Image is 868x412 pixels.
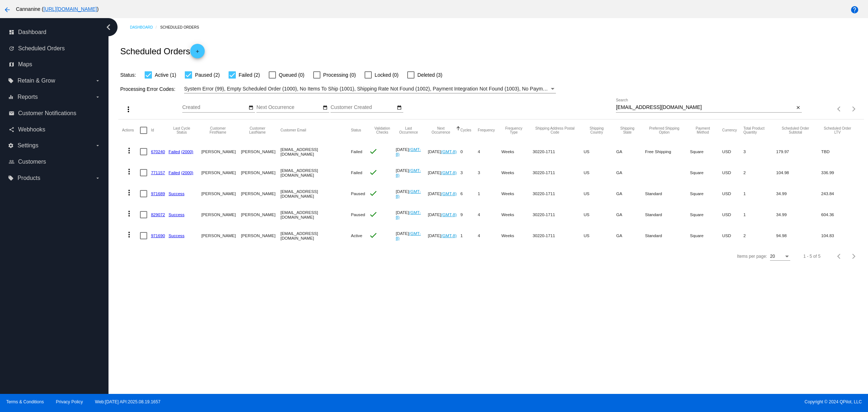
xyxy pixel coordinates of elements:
[396,147,421,156] a: (GMT-8)
[18,110,76,117] span: Customer Notifications
[776,162,821,183] mat-cell: 104.98
[441,170,456,175] a: (GMT-8)
[645,204,690,225] mat-cell: Standard
[821,204,860,225] mat-cell: 604.36
[280,225,351,246] mat-cell: [EMAIL_ADDRESS][DOMAIN_NAME]
[821,225,860,246] mat-cell: 104.83
[722,128,737,133] button: Change sorting for CurrencyIso
[201,162,241,183] mat-cell: [PERSON_NAME]
[323,105,328,111] mat-icon: date_range
[441,233,456,238] a: (GMT-8)
[847,102,861,116] button: Next page
[181,149,193,154] a: (2000)
[428,141,460,162] mat-cell: [DATE]
[18,61,32,68] span: Maps
[770,254,790,259] mat-select: Items per page:
[155,71,176,79] span: Active (1)
[690,162,722,183] mat-cell: Square
[645,126,683,134] button: Change sorting for PreferredShippingOption
[533,204,584,225] mat-cell: 30220-1711
[533,225,584,246] mat-cell: 30220-1711
[832,102,847,116] button: Previous page
[17,142,38,149] span: Settings
[396,168,421,177] a: (GMT-8)
[17,175,40,181] span: Products
[722,225,744,246] mat-cell: USD
[478,204,501,225] mat-cell: 4
[460,162,478,183] mat-cell: 3
[722,204,744,225] mat-cell: USD
[241,141,280,162] mat-cell: [PERSON_NAME]
[351,170,362,175] span: Failed
[9,43,101,54] a: update Scheduled Orders
[743,225,776,246] mat-cell: 2
[351,191,365,196] span: Paused
[533,126,577,134] button: Change sorting for ShippingPostcode
[122,119,140,141] mat-header-cell: Actions
[181,170,193,175] a: (2000)
[9,46,14,51] i: update
[743,183,776,204] mat-cell: 1
[169,233,184,238] a: Success
[478,162,501,183] mat-cell: 3
[428,204,460,225] mat-cell: [DATE]
[776,183,821,204] mat-cell: 34.99
[9,127,14,133] i: share
[396,189,421,198] a: (GMT-8)
[501,162,532,183] mat-cell: Weeks
[125,146,133,155] mat-icon: more_vert
[533,183,584,204] mat-cell: 30220-1711
[584,126,610,134] button: Change sorting for ShippingCountry
[241,162,280,183] mat-cell: [PERSON_NAME]
[43,6,97,12] a: [URL][DOMAIN_NAME]
[151,149,165,154] a: 670240
[428,162,460,183] mat-cell: [DATE]
[9,62,14,67] i: map
[9,156,101,168] a: people_outline Customers
[850,5,859,14] mat-icon: help
[95,143,101,148] i: arrow_drop_down
[533,141,584,162] mat-cell: 30220-1711
[125,188,133,197] mat-icon: more_vert
[120,44,204,58] h2: Scheduled Orders
[584,225,616,246] mat-cell: US
[169,170,180,175] a: Failed
[120,72,136,78] span: Status:
[796,105,801,111] mat-icon: close
[130,22,160,33] a: Dashboard
[9,124,101,135] a: share Webhooks
[776,126,815,134] button: Change sorting for Subtotal
[369,189,378,198] mat-icon: check
[690,126,716,134] button: Change sorting for PaymentMethod.Type
[616,183,645,204] mat-cell: GA
[369,231,378,240] mat-icon: check
[124,105,133,114] mat-icon: more_vert
[18,159,46,165] span: Customers
[9,110,14,116] i: email
[460,204,478,225] mat-cell: 9
[125,230,133,239] mat-icon: more_vert
[17,94,38,100] span: Reports
[280,141,351,162] mat-cell: [EMAIL_ADDRESS][DOMAIN_NAME]
[821,141,860,162] mat-cell: TBD
[9,159,14,165] i: people_outline
[193,49,202,58] mat-icon: add
[125,209,133,218] mat-icon: more_vert
[428,126,454,134] button: Change sorting for NextOccurrenceUtc
[533,162,584,183] mat-cell: 30220-1711
[103,21,114,33] i: chevron_left
[18,29,46,35] span: Dashboard
[501,204,532,225] mat-cell: Weeks
[441,212,456,217] a: (GMT-8)
[460,225,478,246] mat-cell: 1
[9,108,101,119] a: email Customer Notifications
[331,105,396,110] input: Customer Created
[396,162,428,183] mat-cell: [DATE]
[9,26,101,38] a: dashboard Dashboard
[737,254,767,259] div: Items per page:
[501,183,532,204] mat-cell: Weeks
[832,249,847,264] button: Previous page
[441,149,456,154] a: (GMT-8)
[8,78,14,84] i: local_offer
[460,141,478,162] mat-cell: 0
